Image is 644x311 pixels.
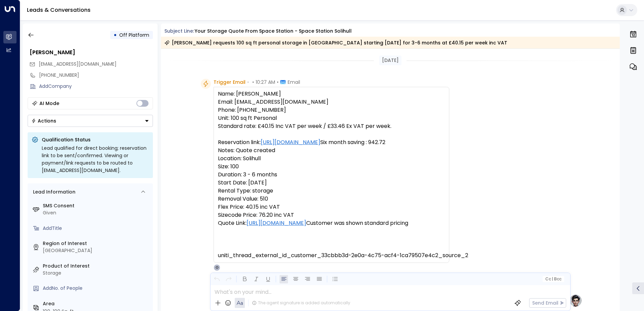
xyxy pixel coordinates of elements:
label: Product of Interest [43,263,150,270]
div: Lead Information [31,188,75,196]
div: AI Mode [39,100,59,107]
button: Actions [28,115,153,127]
div: Lead qualified for direct booking; reservation link to be sent/confirmed. Viewing or payment/link... [42,144,149,174]
a: [URL][DOMAIN_NAME] [247,219,306,227]
button: Redo [224,275,233,283]
img: profile-logo.png [569,294,582,307]
span: [EMAIL_ADDRESS][DOMAIN_NAME] [39,61,117,67]
div: AddTitle [43,225,150,232]
label: SMS Consent [43,202,150,209]
div: Actions [31,118,56,124]
a: [URL][DOMAIN_NAME] [261,138,320,146]
div: O [214,264,220,271]
p: Qualification Status [42,136,149,143]
a: Leads & Conversations [27,6,91,14]
div: [DATE] [379,56,401,65]
div: [GEOGRAPHIC_DATA] [43,247,150,254]
button: Undo [213,275,221,283]
div: Your storage quote from Space Station - Space Station Solihull [195,28,352,35]
pre: Name: [PERSON_NAME] Email: [EMAIL_ADDRESS][DOMAIN_NAME] Phone: [PHONE_NUMBER] Unit: 100 sq ft Per... [218,90,445,260]
div: [PERSON_NAME] [30,48,153,57]
div: • [114,29,117,41]
div: Storage [43,270,150,277]
span: • [277,79,279,85]
span: Email [288,79,300,85]
div: The agent signature is added automatically [252,300,350,306]
button: Cc|Bcc [542,276,564,282]
div: Given [43,209,150,216]
span: 10:27 AM [256,79,275,85]
span: • [247,79,249,85]
label: Area [43,300,150,307]
span: Cc Bcc [545,277,561,281]
span: y9gar1@gmail.com [39,61,117,68]
label: Region of Interest [43,240,150,247]
span: Off Platform [119,32,149,38]
span: Subject Line: [164,28,194,34]
div: AddNo. of People [43,285,150,292]
span: Trigger Email [214,79,246,85]
div: [PERSON_NAME] requests 100 sq ft personal storage in [GEOGRAPHIC_DATA] starting [DATE] for 3-6 mo... [164,39,507,46]
span: | [552,277,553,281]
div: AddCompany [39,83,153,90]
div: [PHONE_NUMBER] [39,72,153,79]
span: • [252,79,254,85]
div: Button group with a nested menu [28,115,153,127]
